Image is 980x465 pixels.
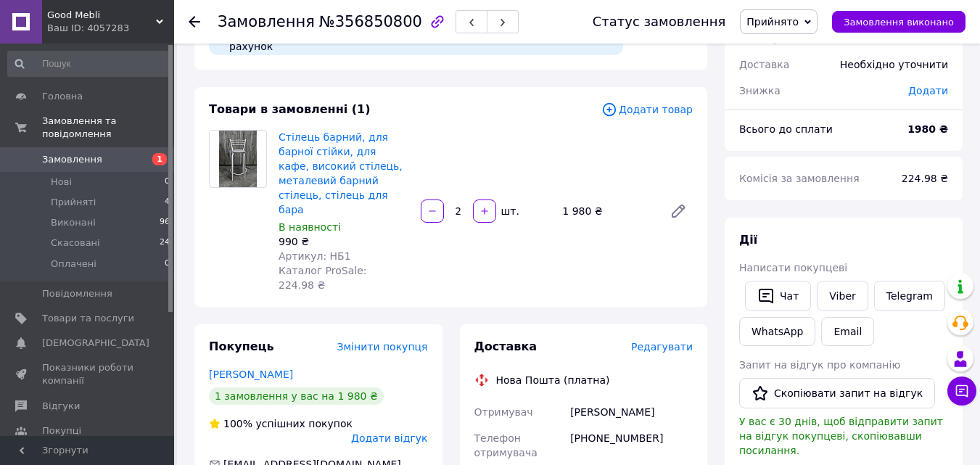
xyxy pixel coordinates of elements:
span: Замовлення виконано [844,17,954,28]
div: Необхідно уточнити [831,49,957,81]
a: Редагувати [664,197,693,226]
span: У вас є 30 днів, щоб відправити запит на відгук покупцеві, скопіювавши посилання. [739,416,943,456]
span: Замовлення [42,153,102,166]
span: Додати відгук [351,432,427,444]
span: 24 [160,236,170,250]
span: Відгуки [42,400,80,413]
div: Ваш ID: 4057283 [47,22,174,35]
div: шт. [498,204,521,218]
span: 224.98 ₴ [902,173,948,184]
span: 4 [165,196,170,209]
span: Показники роботи компанії [42,361,134,387]
div: успішних покупок [209,416,353,431]
span: [DEMOGRAPHIC_DATA] [42,337,149,350]
span: Нові [51,176,72,189]
span: Товари та послуги [42,312,134,325]
div: Повернутися назад [189,15,200,29]
span: 1 товар [739,33,780,44]
span: Запит на відгук про компанію [739,359,900,371]
span: 1 [152,153,167,165]
button: Email [821,317,874,346]
span: Написати покупцеві [739,262,847,273]
span: Прийняті [51,196,96,209]
span: Всього до сплати [739,123,833,135]
button: Замовлення виконано [832,11,965,33]
span: Отримувач [474,406,533,418]
div: 990 ₴ [279,234,409,249]
span: Доставка [739,59,789,70]
span: №356850800 [319,13,422,30]
span: В наявності [279,221,341,233]
span: Повідомлення [42,287,112,300]
span: Доставка [474,340,538,353]
span: Артикул: НБ1 [279,250,351,262]
div: Нова Пошта (платна) [493,373,614,387]
span: 0 [165,258,170,271]
span: Комісія за замовлення [739,173,860,184]
input: Пошук [7,51,171,77]
span: Прийнято [746,16,799,28]
button: Чат [745,281,811,311]
span: Покупці [42,424,81,437]
div: 1 980 ₴ [556,201,658,221]
span: Змінити покупця [337,341,428,353]
div: Статус замовлення [593,15,726,29]
a: [PERSON_NAME] [209,369,293,380]
div: 1 замовлення у вас на 1 980 ₴ [209,387,384,405]
span: 0 [165,176,170,189]
span: Скасовані [51,236,100,250]
span: Замовлення [218,13,315,30]
img: Стілець барний, для барної стійки, для кафе, високий стілець, металевий барний стілець, стілець д... [219,131,257,187]
span: 96 [160,216,170,229]
span: Додати товар [601,102,693,118]
button: Скопіювати запит на відгук [739,378,935,408]
span: Товари в замовленні (1) [209,102,371,116]
a: Стілець барний, для барної стійки, для кафе, високий стілець, металевий барний стілець, стілець д... [279,131,403,215]
span: Замовлення та повідомлення [42,115,174,141]
span: Покупець [209,340,274,353]
span: 100% [223,418,252,429]
a: Telegram [874,281,945,311]
span: Знижка [739,85,781,96]
span: Виконані [51,216,96,229]
div: [PERSON_NAME] [567,399,696,425]
b: 1980 ₴ [907,123,948,135]
span: Good Mebli [47,9,156,22]
a: WhatsApp [739,317,815,346]
button: Чат з покупцем [947,376,976,406]
span: Додати [908,85,948,96]
span: Оплачені [51,258,96,271]
span: Дії [739,233,757,247]
span: Головна [42,90,83,103]
span: Каталог ProSale: 224.98 ₴ [279,265,366,291]
span: Редагувати [631,341,693,353]
a: Viber [817,281,868,311]
span: Телефон отримувача [474,432,538,458]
